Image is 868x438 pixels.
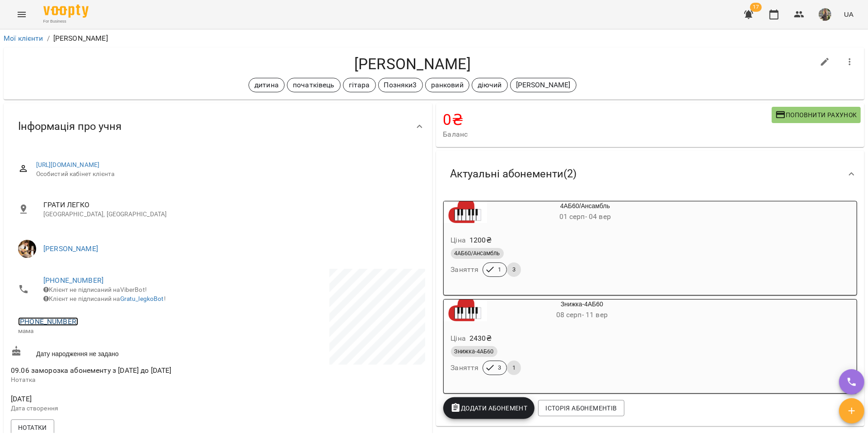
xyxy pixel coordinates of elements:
div: [PERSON_NAME] [510,78,577,92]
span: Баланс [443,129,772,140]
span: 3 [493,364,507,372]
h4: [PERSON_NAME] [11,55,814,73]
p: гітара [349,80,370,90]
p: початківець [293,80,335,90]
p: діючий [478,80,502,90]
span: Поповнити рахунок [775,109,857,120]
span: 08 серп - 11 вер [556,310,608,319]
button: Додати Абонемент [443,397,535,419]
span: 09.06 заморозка абонементу з [DATE] до [DATE] [11,366,172,375]
div: Знижка-4АБ60 [444,300,487,321]
span: Історія абонементів [545,403,617,414]
div: гітара [343,78,376,92]
span: [DATE] [11,394,216,405]
p: дитина [254,80,279,90]
button: 4АБ60/Ансамбль01 серп- 04 верЦіна1200₴4АБ60/АнсамбльЗаняття13 [444,201,684,288]
span: Клієнт не підписаний на ViberBot! [43,286,147,293]
div: Інформація про учня [4,103,432,150]
div: 4АБ60/Ансамбль [487,201,684,223]
span: For Business [43,19,89,24]
img: Voopty Logo [43,5,89,18]
span: 1 [493,266,507,274]
div: Позняки3 [378,78,423,92]
li: / [47,33,50,44]
p: Позняки3 [384,80,417,90]
a: [PHONE_NUMBER] [43,276,103,285]
button: Menu [11,4,33,25]
span: Нотатки [18,422,47,433]
p: [PERSON_NAME] [516,80,571,90]
p: ранковий [431,80,464,90]
button: UA [840,6,857,23]
span: 4АБ60/Ансамбль [451,249,504,257]
span: 17 [750,3,762,12]
p: [PERSON_NAME] [53,33,108,44]
div: Знижка-4АБ60 [487,300,677,321]
span: 1 [507,364,521,372]
a: [URL][DOMAIN_NAME] [36,161,100,168]
button: Історія абонементів [538,400,624,416]
button: Нотатки [11,419,54,436]
span: Знижка-4АБ60 [451,348,497,356]
img: Сергій ВЛАСОВИЧ [18,240,36,258]
a: [PHONE_NUMBER] [18,317,78,326]
h6: Заняття [451,362,479,374]
div: діючий [472,78,508,92]
button: Знижка-4АБ6008 серп- 11 верЦіна2430₴Знижка-4АБ60Заняття31 [444,300,677,386]
a: [PERSON_NAME] [43,244,98,253]
span: Особистий кабінет клієнта [36,170,418,179]
span: UA [844,10,854,19]
div: ранковий [425,78,469,92]
p: мама [18,327,209,336]
span: Інформація про учня [18,119,122,133]
span: Додати Абонемент [450,403,528,414]
p: Нотатка [11,376,216,385]
div: Дату народження не задано [9,344,218,361]
div: початківець [287,78,341,92]
span: ГРАТИ ЛЕГКО [43,200,418,210]
a: Gratu_legkoBot [120,295,164,302]
p: [GEOGRAPHIC_DATA], [GEOGRAPHIC_DATA] [43,210,418,219]
p: 2430 ₴ [469,333,492,344]
img: d95d3a1f5a58f9939815add2f0358ac8.jpg [819,8,831,21]
span: Клієнт не підписаний на ! [43,295,166,302]
span: Актуальні абонементи ( 2 ) [450,167,577,181]
button: Поповнити рахунок [772,107,861,123]
div: дитина [249,78,285,92]
span: 01 серп - 04 вер [559,212,611,221]
h6: Ціна [451,332,466,345]
p: 1200 ₴ [469,235,492,246]
nav: breadcrumb [4,33,864,44]
h6: Ціна [451,234,466,247]
h4: 0 ₴ [443,110,772,129]
span: 3 [507,266,521,274]
p: Дата створення [11,404,216,413]
div: Актуальні абонементи(2) [436,151,865,197]
a: Мої клієнти [4,34,43,43]
h6: Заняття [451,263,479,276]
div: 4АБ60/Ансамбль [444,201,487,223]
